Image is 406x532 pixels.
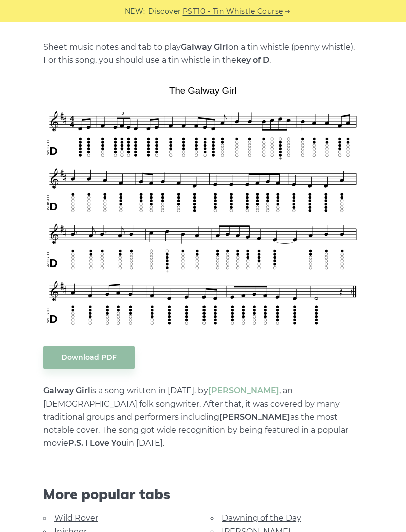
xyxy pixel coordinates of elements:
[43,82,363,331] img: The Galway Girl Tin Whistle Tab & Sheet Music
[181,42,228,52] strong: Galway Girl
[68,438,127,448] strong: P.S. I Love You
[43,486,363,503] span: More popular tabs
[148,6,181,17] span: Discover
[43,384,363,450] p: is a song written in [DATE]. by , an [DEMOGRAPHIC_DATA] folk songwriter. After that, it was cover...
[43,386,90,395] strong: Galway Girl
[43,41,363,67] p: Sheet music notes and tab to play on a tin whistle (penny whistle). For this song, you should use...
[54,513,98,523] a: Wild Rover
[208,386,279,395] a: [PERSON_NAME]
[43,346,135,369] a: Download PDF
[219,412,290,422] strong: [PERSON_NAME]
[125,6,145,17] span: NEW:
[236,55,269,65] strong: key of D
[222,513,301,523] a: Dawning of the Day
[183,6,283,17] a: PST10 - Tin Whistle Course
